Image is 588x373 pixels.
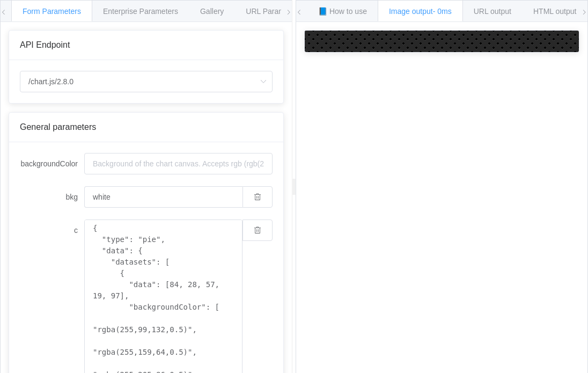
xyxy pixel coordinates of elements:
[318,7,367,16] span: 📘 How to use
[20,71,273,92] input: Select
[474,7,511,16] span: URL output
[200,7,224,16] span: Gallery
[20,186,84,208] label: bkg
[433,7,452,16] span: - 0ms
[103,7,178,16] span: Enterprise Parameters
[20,122,96,131] span: General parameters
[20,40,70,49] span: API Endpoint
[84,153,273,174] input: Background of the chart canvas. Accepts rgb (rgb(255,255,120)), colors (red), and url-encoded hex...
[20,153,84,174] label: backgroundColor
[389,7,452,16] span: Image output
[533,7,576,16] span: HTML output
[20,220,84,241] label: c
[84,186,242,208] input: Background of the chart canvas. Accepts rgb (rgb(255,255,120)), colors (red), and url-encoded hex...
[246,7,302,16] span: URL Parameters
[23,7,81,16] span: Form Parameters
